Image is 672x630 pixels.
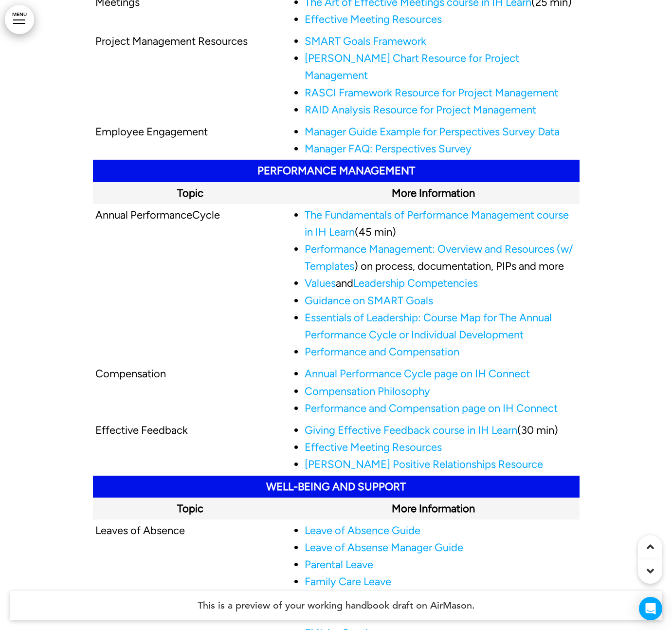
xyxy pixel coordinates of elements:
[305,125,560,138] a: Manager Guide Example for Perspectives Survey Data
[177,502,203,515] strong: Topic
[305,241,577,275] li: ) on process, documentation, PIPs and more
[639,597,662,620] div: Open Intercom Messenger
[192,208,220,222] span: Cycle
[392,186,475,200] strong: More Information
[93,363,288,419] td: Compensation
[10,591,662,620] h4: This is a preview of your working handbook draft on AirMason.
[305,441,442,454] a: Effective Meeting Resources
[305,13,442,26] a: Effective Meeting Resources
[305,367,530,380] a: Annual Performance Cycle page on IH Connect
[392,502,475,515] strong: More Information
[305,424,517,437] a: Giving Effective Feedback course in IH Learn
[266,480,406,493] strong: Well-Being and Support
[305,311,552,341] a: Essentials of Leadership: Course Map for The Annual Performance Cycle or Individual Development
[305,422,577,439] li: (30 min)
[305,103,536,116] a: RAID Analysis Resource for Project Management
[305,52,519,82] a: [PERSON_NAME] Chart Resource for Project Management
[305,208,569,239] a: The Fundamentals of Performance Management course in IH Learn
[305,402,558,415] a: Performance and Compensation page on IH Connect
[305,35,426,48] a: SMART Goals Framework
[93,204,288,363] td: Annual Performance
[305,610,399,623] a: FMLA - Intermittent
[305,345,459,358] a: Performance and Compensation
[305,541,463,554] a: Leave of Absense Manager Guide
[305,575,391,588] a: Family Care Leave
[305,277,336,290] a: Values
[93,419,288,476] td: Effective Feedback
[305,524,420,537] a: Leave of Absence Guide
[305,294,433,307] a: Guidance on SMART Goals
[257,164,415,177] strong: PERFORMANCE MANAGEMENT
[305,275,577,292] li: and
[305,385,430,398] a: Compensation Philosophy
[305,242,573,273] a: Performance Management: Overview and Resources (w/ Templates
[5,5,34,34] a: MENU
[95,125,208,138] span: Employee Engagement
[305,142,472,155] a: Manager FAQ: Perspectives Survey
[305,86,558,99] a: RASCI Framework Resource for Project Management
[305,206,577,241] li: (45 min)
[305,458,543,471] a: [PERSON_NAME] Positive Relationships Resource
[305,558,373,571] a: Parental Leave
[95,35,248,48] span: Project Management Resources
[177,186,203,200] strong: Topic
[353,277,478,290] a: Leadership Competencies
